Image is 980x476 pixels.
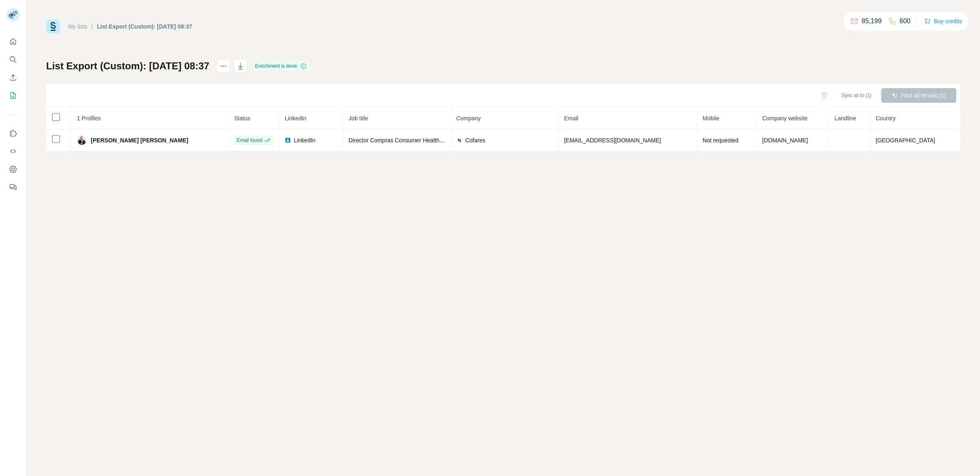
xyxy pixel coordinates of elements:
[46,60,209,73] h1: List Export (Custom): [DATE] 08:37
[294,136,315,144] span: LinkedIn
[7,126,20,141] button: Use Surfe on LinkedIn
[7,52,20,67] button: Search
[7,70,20,85] button: Enrich CSV
[77,115,100,122] span: 1 Profiles
[564,137,661,144] span: [EMAIL_ADDRESS][DOMAIN_NAME]
[835,115,856,122] span: Landline
[7,34,20,49] button: Quick start
[217,60,230,73] button: actions
[456,115,481,122] span: Company
[7,144,20,159] button: Use Surfe API
[762,115,808,122] span: Company website
[46,20,60,33] img: Surfe Logo
[900,16,911,26] p: 600
[348,137,628,144] span: Director Compras Consumer Health (Parafarmacia/OTC-EFPs, Ortopedia&Veterinaria)& Modelos Comerciales
[564,115,578,122] span: Email
[285,115,306,122] span: LinkedIn
[924,15,962,27] button: Buy credits
[77,135,87,145] img: Avatar
[7,88,20,103] button: My lists
[836,89,877,102] button: Sync all to (1)
[456,137,463,144] img: company-logo
[465,136,485,144] span: Cofares
[876,115,896,122] span: Country
[703,115,719,122] span: Mobile
[7,162,20,177] button: Dashboard
[842,92,871,99] span: Sync all to (1)
[862,16,882,26] p: 85,199
[703,137,739,144] span: Not requested
[762,137,808,144] span: [DOMAIN_NAME]
[253,61,310,71] div: Enrichment is done
[97,22,192,31] div: List Export (Custom): [DATE] 08:37
[91,22,93,31] li: /
[236,137,262,144] span: Email found
[68,23,87,30] a: My lists
[348,115,368,122] span: Job title
[91,136,188,144] span: [PERSON_NAME] [PERSON_NAME]
[876,137,935,144] span: [GEOGRAPHIC_DATA]
[7,180,20,195] button: Feedback
[285,137,291,144] img: LinkedIn logo
[234,115,250,122] span: Status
